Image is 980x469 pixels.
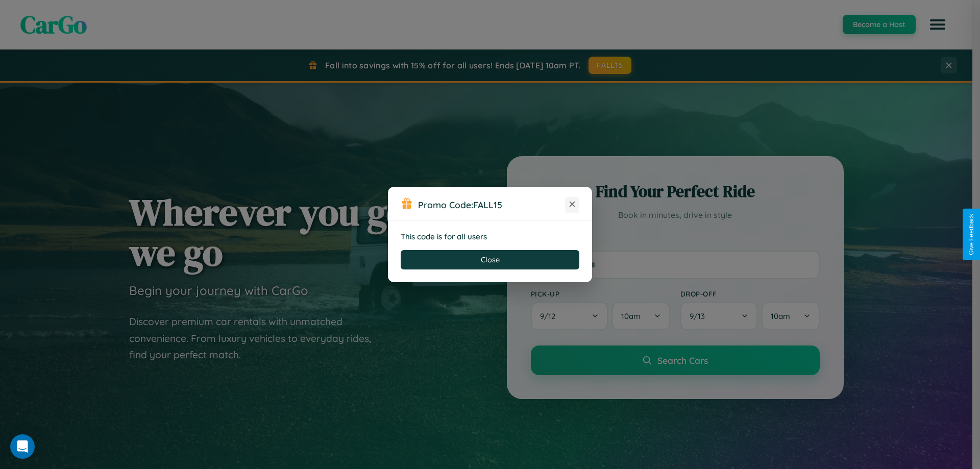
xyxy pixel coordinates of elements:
button: Close [401,250,579,269]
strong: This code is for all users [401,232,487,241]
b: FALL15 [473,199,502,210]
div: Open Intercom Messenger [10,434,35,459]
h3: Promo Code: [418,199,565,210]
div: Give Feedback [968,214,975,255]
